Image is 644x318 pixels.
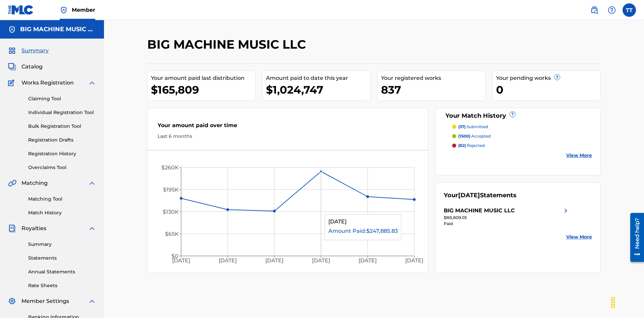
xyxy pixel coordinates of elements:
[21,179,48,187] span: Matching
[458,143,466,148] span: (82)
[151,82,255,97] div: $165,809
[158,133,418,140] div: Last 6 months
[28,268,96,275] a: Annual Statements
[8,297,16,305] img: Member Settings
[28,123,96,130] a: Bulk Registration Tool
[610,286,644,318] iframe: Chat Widget
[458,134,470,139] span: (1500)
[588,3,601,17] a: Public Search
[8,63,16,71] img: Catalog
[608,293,619,313] div: Drag
[625,210,644,265] iframe: Resource Center
[21,63,43,71] span: Catalog
[8,5,34,15] img: MLC Logo
[444,111,592,120] div: Your Match History
[266,82,370,97] div: $1,024,747
[444,221,570,227] div: Paid
[8,63,43,71] a: CatalogCatalog
[608,6,616,14] img: help
[165,231,179,237] tspan: $65K
[28,282,96,289] a: Rate Sheets
[8,25,16,34] img: Accounts
[265,258,283,264] tspan: [DATE]
[359,258,377,264] tspan: [DATE]
[72,6,95,14] span: Member
[452,124,592,130] a: (37) submitted
[458,192,480,199] span: [DATE]
[28,95,96,102] a: Claiming Tool
[406,258,424,264] tspan: [DATE]
[623,3,636,17] div: User Menu
[381,74,485,82] div: Your registered works
[21,224,46,232] span: Royalties
[88,79,96,87] img: expand
[172,258,190,264] tspan: [DATE]
[28,209,96,216] a: Match History
[21,79,74,87] span: Works Registration
[566,152,592,159] a: View More
[496,82,600,97] div: 0
[8,47,16,55] img: Summary
[88,224,96,232] img: expand
[458,124,466,129] span: (37)
[562,207,570,215] img: right chevron icon
[28,150,96,157] a: Registration History
[158,121,418,133] div: Your amount paid over time
[590,6,598,14] img: search
[510,112,515,117] span: ?
[28,255,96,262] a: Statements
[8,224,16,232] img: Royalties
[444,215,570,221] div: $165,809.05
[163,209,179,215] tspan: $130K
[458,143,485,149] p: rejected
[60,6,68,14] img: Top Rightsholder
[28,109,96,116] a: Individual Registration Tool
[554,74,560,80] span: ?
[605,3,619,17] div: Help
[147,37,309,52] h2: BIG MACHINE MUSIC LLC
[452,133,592,139] a: (1500) accepted
[88,179,96,187] img: expand
[8,79,17,87] img: Works Registration
[161,164,179,171] tspan: $260K
[458,133,491,139] p: accepted
[444,191,517,200] div: Your Statements
[444,207,515,215] div: BIG MACHINE MUSIC LLC
[28,196,96,203] a: Matching Tool
[21,297,69,305] span: Member Settings
[28,137,96,144] a: Registration Drafts
[444,207,570,227] a: BIG MACHINE MUSIC LLCright chevron icon$165,809.05Paid
[496,74,600,82] div: Your pending works
[163,187,179,193] tspan: $195K
[151,74,255,82] div: Your amount paid last distribution
[219,258,237,264] tspan: [DATE]
[8,47,49,55] a: SummarySummary
[266,74,370,82] div: Amount paid to date this year
[312,258,330,264] tspan: [DATE]
[458,124,488,130] p: submitted
[21,47,49,55] span: Summary
[28,164,96,171] a: Overclaims Tool
[28,241,96,248] a: Summary
[171,253,178,259] tspan: $0
[8,179,16,187] img: Matching
[381,82,485,97] div: 837
[88,297,96,305] img: expand
[20,25,96,33] h5: BIG MACHINE MUSIC LLC
[566,233,592,241] a: View More
[452,143,592,149] a: (82) rejected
